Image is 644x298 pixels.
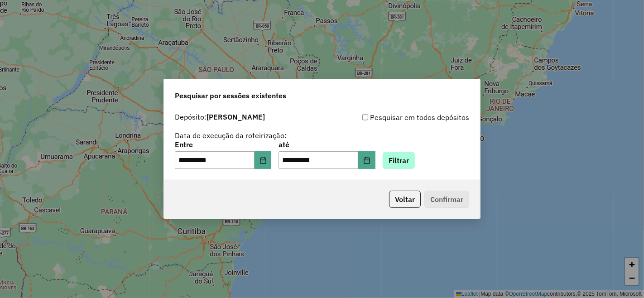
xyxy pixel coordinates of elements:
[383,152,415,169] button: Filtrar
[322,112,469,123] div: Pesquisar em todos depósitos
[175,130,287,141] label: Data de execução da roteirização:
[358,151,375,169] button: Choose Date
[255,151,272,169] button: Choose Date
[175,90,286,101] span: Pesquisar por sessões existentes
[175,139,271,150] label: Entre
[207,112,265,121] strong: [PERSON_NAME]
[279,139,375,150] label: até
[175,111,265,122] label: Depósito:
[389,191,421,208] button: Voltar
